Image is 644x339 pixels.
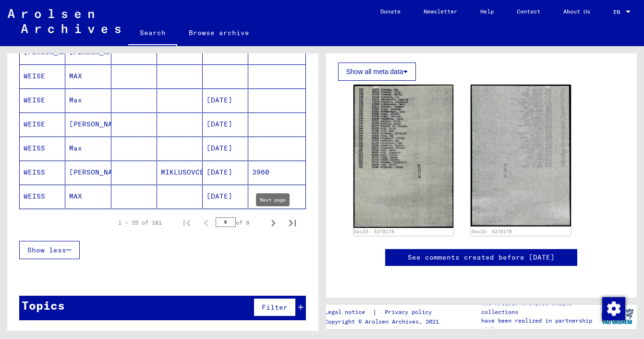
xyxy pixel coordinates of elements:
mat-cell: MAX [65,185,111,208]
mat-cell: [DATE] [203,88,248,112]
div: Topics [22,297,65,314]
a: Browse archive [177,21,261,44]
div: of 8 [216,218,264,227]
div: 1 – 25 of 181 [118,218,162,227]
img: Change consent [602,297,625,320]
button: Last page [283,213,302,232]
mat-cell: [DATE] [203,137,248,160]
mat-cell: MIKLUSOVCE [157,161,203,184]
a: Search [128,21,177,46]
img: 002.jpg [471,85,571,226]
p: The Arolsen Archives online collections [481,299,598,316]
img: yv_logo.png [599,304,635,328]
mat-cell: WEISE [20,64,65,88]
button: Filter [254,298,296,316]
mat-cell: WEISE [20,88,65,112]
p: have been realized in partnership with [481,316,598,334]
mat-cell: MAX [65,64,111,88]
div: | [325,307,443,317]
span: EN [613,9,624,15]
mat-cell: Max [65,88,111,112]
mat-cell: [DATE] [203,113,248,136]
span: Show less [27,246,66,254]
mat-cell: WEISE [20,113,65,136]
button: First page [177,213,196,232]
mat-cell: [PERSON_NAME] [65,161,111,184]
mat-cell: [DATE] [203,185,248,208]
mat-cell: 3960 [248,161,305,184]
mat-cell: WEISS [20,137,65,160]
a: DocID: 5278178 [354,229,394,234]
p: Copyright © Arolsen Archives, 2021 [325,317,443,326]
button: Previous page [196,213,216,232]
mat-cell: [DATE] [203,161,248,184]
div: Change consent [602,297,625,320]
mat-cell: WEISS [20,161,65,184]
a: Legal notice [325,307,373,317]
img: 001.jpg [353,85,454,227]
a: See comments created before [DATE] [408,252,555,263]
mat-cell: [PERSON_NAME] [65,113,111,136]
span: Filter [262,303,288,312]
mat-cell: WEISS [20,185,65,208]
button: Next page [264,213,283,232]
a: DocID: 5278178 [472,229,512,234]
img: Arolsen_neg.svg [8,9,121,33]
mat-cell: Max [65,137,111,160]
a: Privacy policy [377,307,443,317]
button: Show all meta data [338,63,416,81]
button: Show less [19,241,80,259]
